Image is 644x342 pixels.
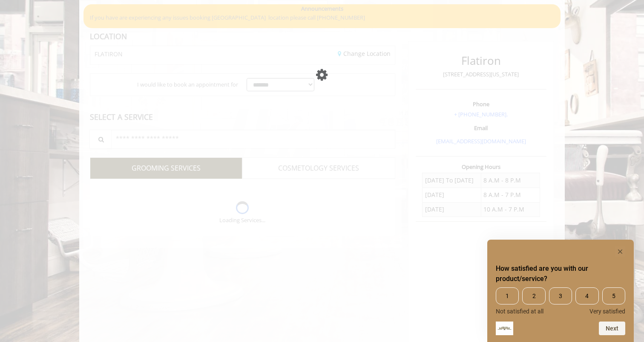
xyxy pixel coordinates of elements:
div: How satisfied are you with our product/service? Select an option from 1 to 5, with 1 being Not sa... [496,287,625,315]
span: 3 [549,287,572,304]
span: Not satisfied at all [496,308,543,315]
div: How satisfied are you with our product/service? Select an option from 1 to 5, with 1 being Not sa... [496,246,625,335]
button: Hide survey [615,246,625,257]
button: Next question [599,322,625,335]
span: 2 [522,287,545,304]
span: 5 [602,287,625,304]
span: 4 [575,287,598,304]
h2: How satisfied are you with our product/service? Select an option from 1 to 5, with 1 being Not sa... [496,264,625,284]
span: 1 [496,287,519,304]
span: Very satisfied [589,308,625,315]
